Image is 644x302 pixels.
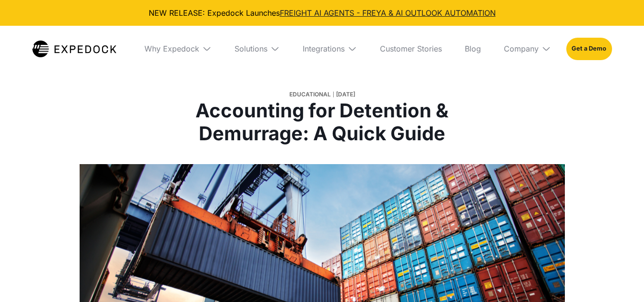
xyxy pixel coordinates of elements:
[566,38,612,60] a: Get a Demo
[336,90,355,99] div: [DATE]
[457,26,489,72] a: Blog
[289,90,331,99] div: Educational
[280,8,496,18] a: FREIGHT AI AGENTS - FREYA & AI OUTLOOK AUTOMATION
[235,44,267,53] div: Solutions
[504,44,539,53] div: Company
[144,44,199,53] div: Why Expedock
[145,99,499,145] h1: Accounting for Detention & Demurrage: A Quick Guide
[372,26,450,72] a: Customer Stories
[8,8,636,18] div: NEW RELEASE: Expedock Launches
[303,44,345,53] div: Integrations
